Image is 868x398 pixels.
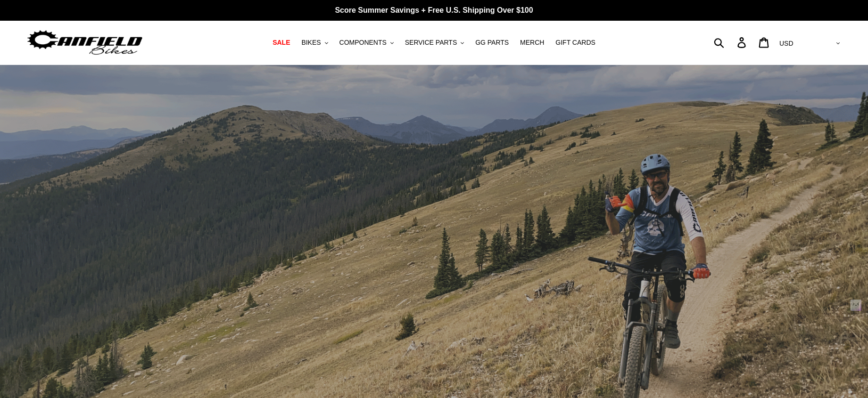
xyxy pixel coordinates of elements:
[297,36,332,49] button: BIKES
[475,39,509,47] span: GG PARTS
[301,39,321,47] span: BIKES
[515,36,549,49] a: MERCH
[335,36,398,49] button: COMPONENTS
[551,36,600,49] a: GIFT CARDS
[268,36,295,49] a: SALE
[405,39,457,47] span: SERVICE PARTS
[555,39,595,47] span: GIFT CARDS
[471,36,513,49] a: GG PARTS
[719,32,743,53] input: Search
[339,39,387,47] span: COMPONENTS
[520,39,544,47] span: MERCH
[273,39,290,47] span: SALE
[26,28,144,57] img: Canfield Bikes
[400,36,469,49] button: SERVICE PARTS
